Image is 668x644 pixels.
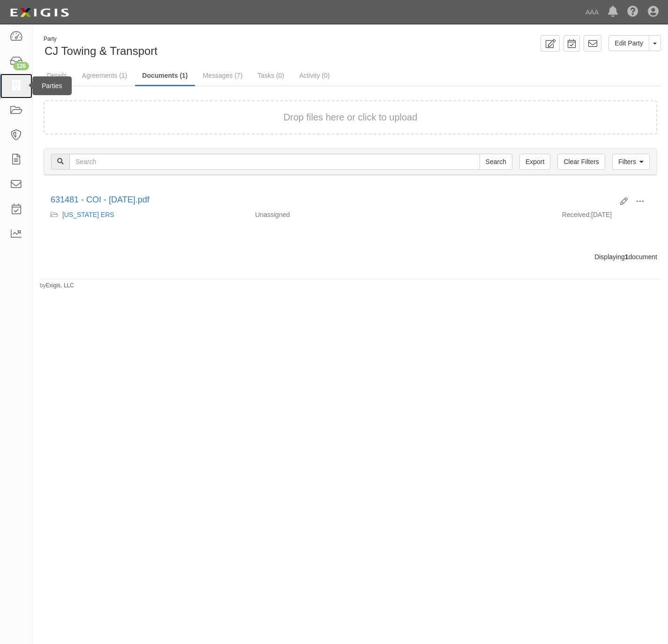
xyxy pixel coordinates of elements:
div: Parties [32,76,72,95]
div: 126 [13,62,29,70]
div: Displaying document [37,252,664,262]
a: Filters [612,154,650,170]
div: 631481 - COI - 9.29.2026.pdf [51,194,613,206]
div: CJ Towing & Transport [40,35,344,59]
input: Search [69,154,480,170]
a: Exigis, LLC [46,282,74,289]
a: [US_STATE] ERS [62,211,114,218]
i: Help Center - Complianz [627,7,638,18]
a: Agreements (1) [75,66,134,85]
p: Received: [562,210,591,219]
div: [DATE] [555,210,657,224]
img: logo-5460c22ac91f19d4615b14bd174203de0afe785f0fc80cf4dbbc73dc1793850b.png [7,4,72,21]
button: Drop files here or click to upload [284,111,418,124]
div: Effective - Expiration [402,210,555,210]
a: Tasks (0) [250,66,291,85]
b: 1 [625,253,629,261]
a: Activity (0) [292,66,337,85]
a: Clear Filters [557,154,605,170]
small: by [40,282,74,290]
div: Texas ERS [51,210,241,219]
div: Party [44,35,158,43]
a: 631481 - COI - [DATE].pdf [51,195,150,204]
a: Documents (1) [135,66,195,86]
div: Unassigned [248,210,401,219]
a: Details [40,66,74,85]
a: Edit Party [608,35,649,51]
a: AAA [581,3,603,22]
span: CJ Towing & Transport [45,45,158,57]
input: Search [480,154,512,170]
a: Messages (7) [196,66,250,85]
a: Export [519,154,550,170]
